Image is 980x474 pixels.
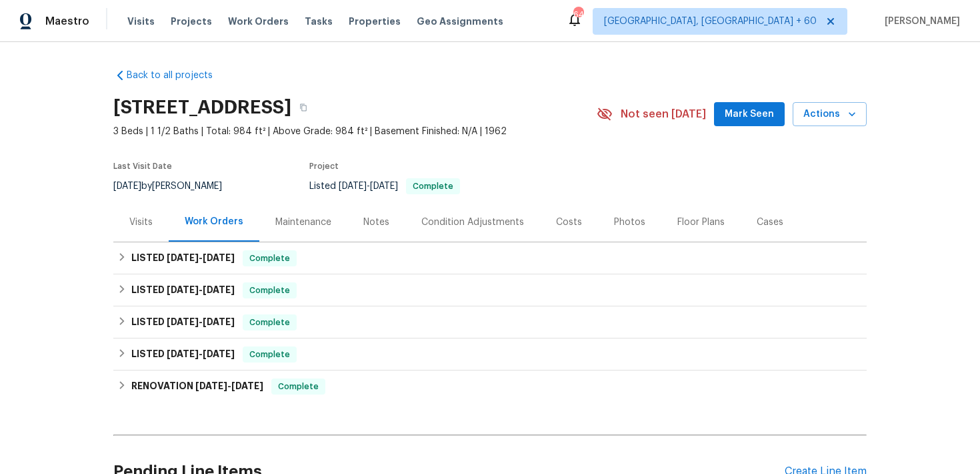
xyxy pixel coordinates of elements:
a: Back to all projects [113,69,241,82]
div: Floor Plans [677,216,725,229]
span: Listed [309,182,460,191]
span: [DATE] [195,381,227,391]
span: Maestro [45,15,89,28]
span: Mark Seen [725,106,774,123]
span: [DATE] [167,349,199,359]
span: [DATE] [113,182,141,191]
span: [DATE] [167,253,199,262]
button: Copy Address [291,95,315,120]
span: [DATE] [203,253,235,262]
span: [DATE] [339,182,367,191]
div: RENOVATION [DATE]-[DATE]Complete [113,371,867,403]
span: Complete [273,380,324,393]
span: Project [309,162,339,170]
div: Photos [614,216,645,229]
span: Work Orders [228,15,289,28]
div: by [PERSON_NAME] [113,178,238,194]
div: LISTED [DATE]-[DATE]Complete [113,338,867,371]
span: - [167,349,235,359]
span: - [339,182,398,191]
span: [GEOGRAPHIC_DATA], [GEOGRAPHIC_DATA] + 60 [604,15,817,28]
span: Properties [349,15,401,28]
button: Actions [793,102,867,127]
span: [DATE] [370,182,398,191]
div: Costs [556,216,582,229]
span: - [167,253,235,262]
div: LISTED [DATE]-[DATE]Complete [113,242,867,274]
span: [DATE] [231,381,263,391]
span: - [167,317,235,326]
span: Complete [407,182,459,190]
h6: RENOVATION [131,379,263,395]
span: [DATE] [203,349,235,359]
span: Not seen [DATE] [621,107,706,121]
span: Complete [244,348,295,361]
span: Last Visit Date [113,162,172,170]
span: 3 Beds | 1 1/2 Baths | Total: 984 ft² | Above Grade: 984 ft² | Basement Finished: N/A | 1962 [113,125,597,138]
span: Actions [803,106,856,123]
h2: [STREET_ADDRESS] [113,101,291,114]
button: Mark Seen [714,102,785,127]
span: [PERSON_NAME] [879,15,960,28]
div: Work Orders [185,215,243,228]
span: Complete [244,252,295,265]
div: 643 [573,8,583,21]
div: Maintenance [275,216,331,229]
span: [DATE] [167,317,199,326]
span: [DATE] [167,285,199,294]
div: LISTED [DATE]-[DATE]Complete [113,306,867,338]
span: Projects [171,15,212,28]
span: Visits [127,15,155,28]
h6: LISTED [131,282,235,298]
span: - [195,381,263,391]
span: Complete [244,284,295,297]
div: LISTED [DATE]-[DATE]Complete [113,274,867,306]
span: [DATE] [203,285,235,294]
div: Condition Adjustments [421,216,524,229]
span: - [167,285,235,294]
span: [DATE] [203,317,235,326]
div: Notes [363,216,389,229]
span: Tasks [305,17,333,26]
div: Cases [757,216,783,229]
h6: LISTED [131,346,235,363]
span: Geo Assignments [417,15,503,28]
h6: LISTED [131,314,235,330]
span: Complete [244,316,295,329]
h6: LISTED [131,250,235,266]
div: Visits [129,216,153,229]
